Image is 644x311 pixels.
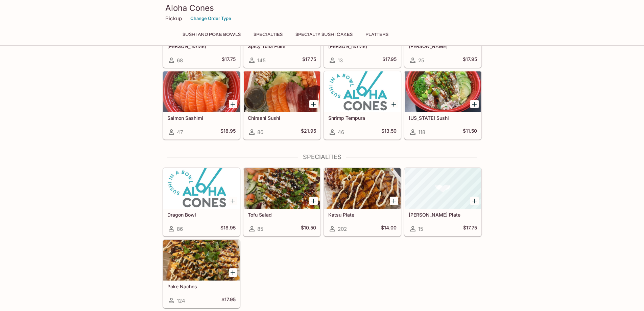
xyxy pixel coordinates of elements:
a: Katsu Plate202$14.00 [324,168,401,236]
span: 25 [418,57,424,64]
span: 47 [177,129,183,135]
span: 86 [257,129,263,135]
p: Pickup [165,15,182,22]
div: Salmon Sashimi [163,71,240,112]
a: [US_STATE] Sushi118$11.50 [404,71,481,139]
h5: $17.95 [382,56,397,64]
h5: [PERSON_NAME] [328,43,397,49]
h5: [PERSON_NAME] Plate [409,212,477,218]
h5: Katsu Plate [328,212,397,218]
button: Add Dragon Bowl [229,197,237,205]
span: 15 [418,226,423,232]
button: Add Hamachi Kama Plate [470,197,479,205]
div: Tofu Salad [244,168,320,209]
h5: Chirashi Sushi [248,115,316,121]
div: California Sushi [405,71,481,112]
button: Add Salmon Sashimi [229,100,237,108]
h3: Aloha Cones [165,3,479,13]
div: Shrimp Tempura [324,71,401,112]
h5: $21.95 [301,128,316,136]
h5: $14.00 [381,225,397,233]
h5: Poke Nachos [167,284,236,289]
button: Specialty Sushi Cakes [292,30,356,39]
button: Platters [362,30,392,39]
button: Add Tofu Salad [309,197,318,205]
span: 118 [418,129,425,135]
h5: $18.95 [220,225,236,233]
button: Change Order Type [187,13,234,24]
div: Chirashi Sushi [244,71,320,112]
h5: $10.50 [301,225,316,233]
button: Add Chirashi Sushi [309,100,318,108]
div: Katsu Plate [324,168,401,209]
a: Salmon Sashimi47$18.95 [163,71,240,139]
a: Shrimp Tempura46$13.50 [324,71,401,139]
h4: Specialties [163,153,482,161]
span: 86 [177,226,183,232]
h5: $17.95 [463,56,477,64]
h5: $17.75 [222,56,236,64]
h5: [US_STATE] Sushi [409,115,477,121]
a: Poke Nachos124$17.95 [163,240,240,308]
h5: Dragon Bowl [167,212,236,218]
span: 202 [338,226,347,232]
h5: $17.75 [463,225,477,233]
h5: $17.75 [302,56,316,64]
h5: $17.95 [221,296,236,305]
span: 13 [338,57,343,64]
h5: Tofu Salad [248,212,316,218]
a: [PERSON_NAME] Plate15$17.75 [404,168,481,236]
h5: Spicy Tuna Poke [248,43,316,49]
a: Tofu Salad85$10.50 [243,168,320,236]
button: Specialties [250,30,286,39]
a: Chirashi Sushi86$21.95 [243,71,320,139]
button: Add Shrimp Tempura [390,100,398,108]
h5: Salmon Sashimi [167,115,236,121]
div: Dragon Bowl [163,168,240,209]
h5: [PERSON_NAME] [167,43,236,49]
button: Sushi and Poke Bowls [179,30,244,39]
a: Dragon Bowl86$18.95 [163,168,240,236]
button: Add Poke Nachos [229,268,237,277]
h5: $13.50 [381,128,397,136]
div: Poke Nachos [163,240,240,281]
button: Add California Sushi [470,100,479,108]
h5: $18.95 [220,128,236,136]
button: Add Katsu Plate [390,197,398,205]
span: 68 [177,57,183,64]
span: 46 [338,129,344,135]
h5: [PERSON_NAME] [409,43,477,49]
span: 85 [257,226,263,232]
span: 124 [177,297,185,304]
h5: $11.50 [463,128,477,136]
div: Hamachi Kama Plate [405,168,481,209]
h5: Shrimp Tempura [328,115,397,121]
span: 145 [257,57,266,64]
